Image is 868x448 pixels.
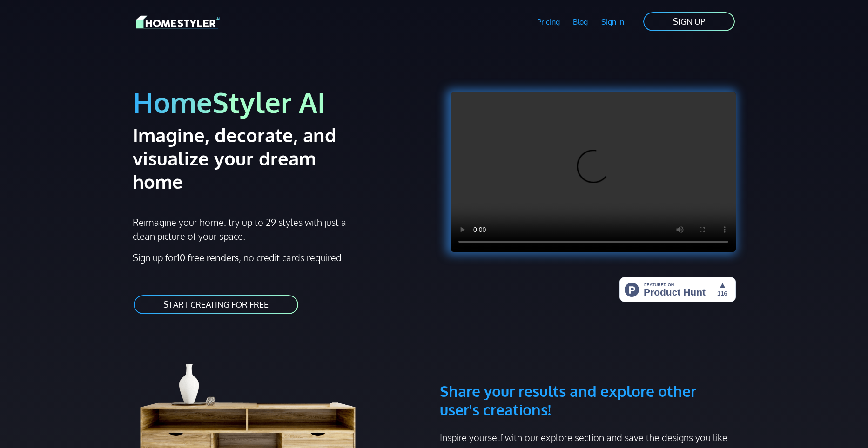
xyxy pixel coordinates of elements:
[133,85,429,119] h1: HomeStyler AI
[136,14,220,30] img: HomeStyler AI logo
[619,277,736,302] img: HomeStyler AI - Interior Design Made Easy: One Click to Your Dream Home | Product Hunt
[133,215,355,243] p: Reimagine your home: try up to 29 styles with just a clean picture of your space.
[177,251,239,264] strong: 10 free renders
[530,11,566,33] a: Pricing
[566,11,595,33] a: Blog
[133,123,370,193] h2: Imagine, decorate, and visualize your dream home
[133,250,429,264] p: Sign up for , no credit cards required!
[133,294,299,315] a: START CREATING FOR FREE
[595,11,631,33] a: Sign In
[440,337,736,419] h3: Share your results and explore other user's creations!
[642,11,736,32] a: SIGN UP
